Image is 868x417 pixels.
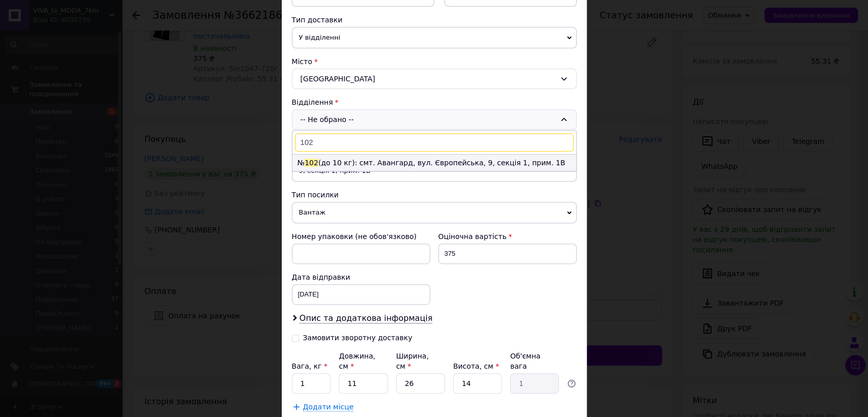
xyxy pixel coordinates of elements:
span: У відділенні [292,27,577,48]
div: Об'ємна вага [510,351,559,371]
div: [GEOGRAPHIC_DATA] [292,69,577,89]
label: Вага, кг [292,362,327,370]
li: № (до 10 кг): смт. Авангард, вул. Європейська, 9, секція 1, прим. 1В [292,155,576,171]
div: -- Не обрано -- [292,109,577,130]
div: Дата відправки [292,272,430,282]
span: Тип посилки [292,191,339,199]
label: Висота, см [453,362,499,370]
div: Оціночна вартість [438,231,577,242]
div: Номер упаковки (не обов'язково) [292,231,430,242]
span: Додати місце [303,403,354,411]
span: Опис та додаткова інформація [300,313,433,323]
span: Тип доставки [292,16,343,24]
div: Замовити зворотну доставку [303,334,412,342]
span: Вантаж [292,202,577,223]
label: Довжина, см [339,352,375,370]
span: 102 [305,159,318,167]
div: Відділення [292,97,577,107]
input: Знайти [295,133,574,152]
label: Ширина, см [396,352,429,370]
div: Місто [292,56,577,67]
